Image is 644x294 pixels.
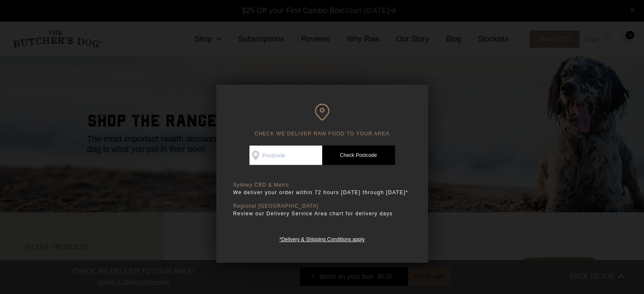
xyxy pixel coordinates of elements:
[233,182,411,188] p: Sydney CBD & Metro
[233,209,411,218] p: Review our Delivery Service Area chart for delivery days
[233,188,411,197] p: We deliver your order within 72 hours [DATE] through [DATE]*
[279,234,365,242] a: *Delivery & Shipping Conditions apply
[322,146,395,165] a: Check Postcode
[233,104,411,137] h6: CHECK WE DELIVER RAW FOOD TO YOUR AREA
[233,203,411,209] p: Regional [GEOGRAPHIC_DATA]
[249,146,322,165] input: Postcode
